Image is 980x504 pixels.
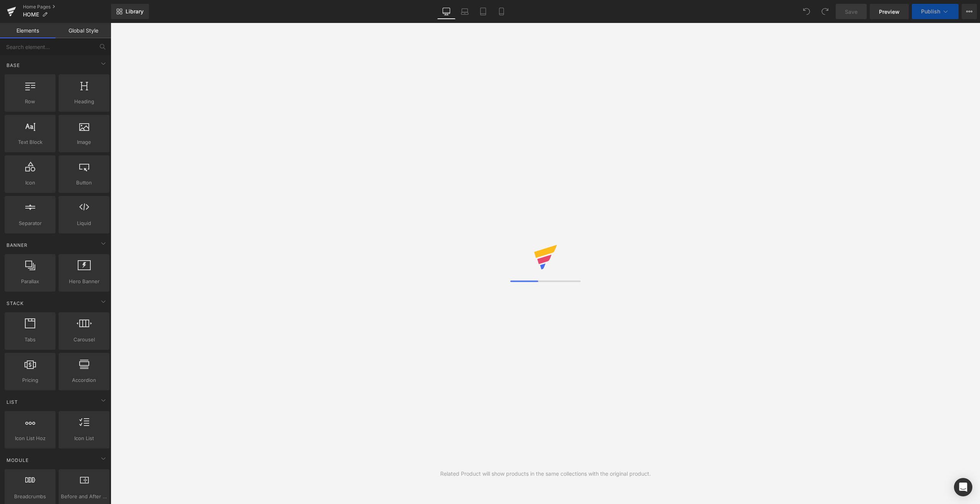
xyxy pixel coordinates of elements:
[799,4,814,19] button: Undo
[23,4,111,10] a: Home Pages
[437,4,456,19] a: Desktop
[6,300,24,307] span: Stack
[6,398,19,406] span: List
[61,98,107,106] span: Heading
[7,219,53,227] span: Separator
[61,434,107,442] span: Icon List
[23,11,39,18] span: HOME
[879,8,900,16] span: Preview
[7,493,53,501] span: Breadcrumbs
[61,219,107,227] span: Liquid
[817,4,833,19] button: Redo
[61,336,107,344] span: Carousel
[440,470,651,478] div: Related Product will show products in the same collections with the original product.
[7,376,53,384] span: Pricing
[456,4,474,19] a: Laptop
[56,23,111,38] a: Global Style
[7,98,53,106] span: Row
[7,336,53,344] span: Tabs
[7,434,53,442] span: Icon List Hoz
[7,179,53,187] span: Icon
[61,138,107,146] span: Image
[921,8,940,15] span: Publish
[61,179,107,187] span: Button
[954,478,972,496] div: Open Intercom Messenger
[962,4,977,19] button: More
[111,4,149,19] a: New Library
[845,8,857,16] span: Save
[474,4,492,19] a: Tablet
[7,138,53,146] span: Text Block
[61,493,107,501] span: Before and After Images
[7,277,53,285] span: Parallax
[492,4,511,19] a: Mobile
[912,4,959,19] button: Publish
[61,376,107,384] span: Accordion
[870,4,909,19] a: Preview
[61,277,107,285] span: Hero Banner
[126,8,144,15] span: Library
[6,241,28,249] span: Banner
[6,457,29,464] span: Module
[6,62,21,69] span: Base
